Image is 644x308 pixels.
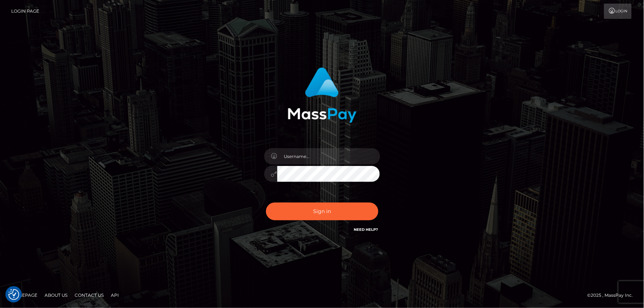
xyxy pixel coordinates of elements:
a: Login Page [11,4,39,19]
div: © 2025 , MassPay Inc. [587,291,639,299]
a: Login [604,4,632,19]
a: Need Help? [354,227,378,232]
a: Homepage [8,290,40,301]
img: Revisit consent button [8,289,19,300]
a: API [108,290,122,301]
input: Username... [277,148,380,165]
a: About Us [42,290,70,301]
a: Contact Us [72,290,107,301]
button: Sign in [266,203,378,220]
button: Consent Preferences [8,289,19,300]
img: MassPay Login [288,67,357,123]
